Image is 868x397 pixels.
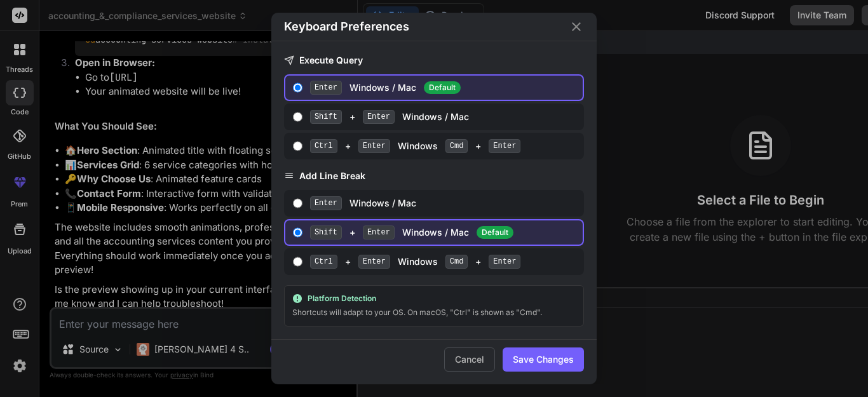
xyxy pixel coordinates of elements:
span: Enter [489,255,520,269]
button: Save Changes [503,347,584,372]
span: Ctrl [310,255,337,269]
input: Ctrl+Enter Windows Cmd+Enter [293,141,302,151]
span: Enter [363,110,395,124]
span: Enter [310,196,342,210]
input: EnterWindows / Mac [293,198,302,208]
div: + Windows + [310,255,578,269]
h3: Add Line Break [284,170,584,182]
div: + Windows / Mac [310,225,578,239]
div: Windows / Mac [310,81,578,95]
span: Shift [310,225,342,239]
span: Ctrl [310,139,337,153]
input: Shift+EnterWindows / Mac [293,112,302,122]
div: + Windows / Mac [310,110,578,124]
button: Cancel [444,347,495,372]
span: Cmd [445,255,468,269]
span: Cmd [445,139,468,153]
span: Enter [363,225,395,239]
input: EnterWindows / Mac Default [293,83,302,93]
h3: Execute Query [284,54,584,67]
span: Enter [310,81,342,95]
span: Default [477,226,513,239]
span: Shift [310,110,342,124]
h2: Keyboard Preferences [284,18,409,36]
input: Shift+EnterWindows / MacDefault [293,227,302,238]
span: Default [424,81,461,94]
span: Enter [358,139,390,153]
span: Enter [358,255,390,269]
div: + Windows + [310,139,578,153]
div: Platform Detection [292,293,576,304]
input: Ctrl+Enter Windows Cmd+Enter [293,257,302,267]
button: Close [569,19,584,34]
span: Enter [489,139,520,153]
div: Windows / Mac [310,196,578,210]
div: Shortcuts will adapt to your OS. On macOS, "Ctrl" is shown as "Cmd". [292,306,576,319]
